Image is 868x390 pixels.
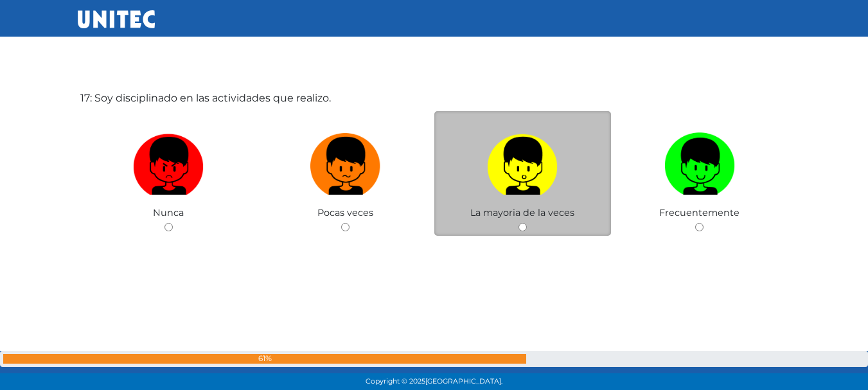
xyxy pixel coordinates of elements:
[425,377,502,386] span: [GEOGRAPHIC_DATA].
[659,207,740,218] span: Frecuentemente
[78,10,155,28] img: UNITEC
[133,128,204,195] img: Nunca
[317,207,373,218] span: Pocas veces
[80,91,331,106] label: 17: Soy disciplinado en las actividades que realizo.
[3,354,526,364] div: 61%
[664,128,735,195] img: Frecuentemente
[470,207,574,218] span: La mayoria de la veces
[310,128,381,195] img: Pocas veces
[153,207,184,218] span: Nunca
[487,128,558,195] img: La mayoria de la veces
